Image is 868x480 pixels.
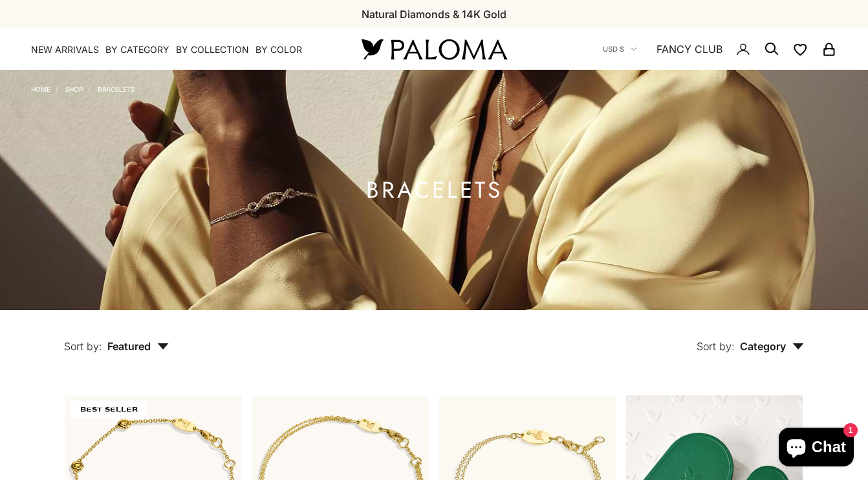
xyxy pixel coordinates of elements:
a: FANCY CLUB [656,41,722,57]
button: Sort by: Category [667,310,834,364]
span: USD $ [603,43,624,55]
nav: Breadcrumb [31,83,135,93]
span: BEST SELLER [71,401,147,419]
a: Bracelets [98,85,135,93]
span: Sort by: [64,340,102,353]
nav: Primary navigation [31,43,331,56]
button: Sort by: Featured [34,310,199,364]
summary: By Collection [176,43,249,56]
summary: By Color [255,43,302,56]
p: Natural Diamonds & 14K Gold [362,6,506,23]
a: Shop [65,85,83,93]
h1: Bracelets [366,182,503,198]
button: USD $ [603,43,637,55]
nav: Secondary navigation [603,28,837,70]
span: Featured [107,340,169,353]
span: Category [740,340,804,353]
summary: By Category [105,43,169,56]
span: Sort by: [697,340,735,353]
a: NEW ARRIVALS [31,43,99,56]
a: Home [31,85,50,93]
inbox-online-store-chat: Shopify online store chat [775,428,858,470]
